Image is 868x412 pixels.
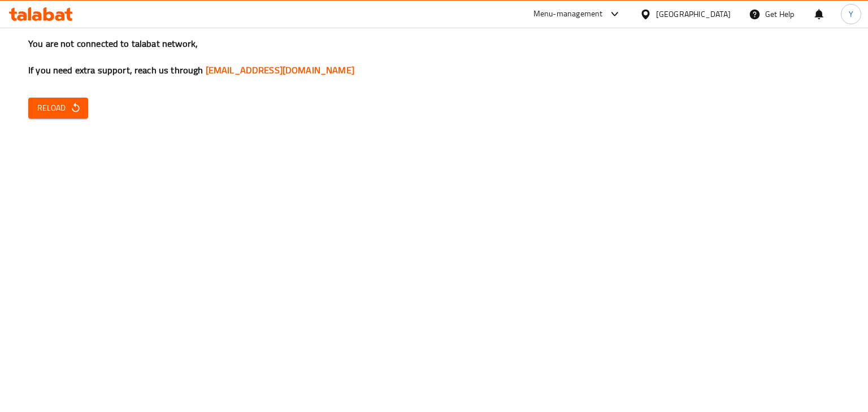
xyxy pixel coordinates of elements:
a: [EMAIL_ADDRESS][DOMAIN_NAME] [206,62,354,78]
div: [GEOGRAPHIC_DATA] [656,8,731,20]
span: Reload [37,101,79,115]
button: Reload [28,98,88,119]
div: Menu-management [533,7,603,21]
span: Y [849,8,853,20]
h3: You are not connected to talabat network, If you need extra support, reach us through [28,37,840,77]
